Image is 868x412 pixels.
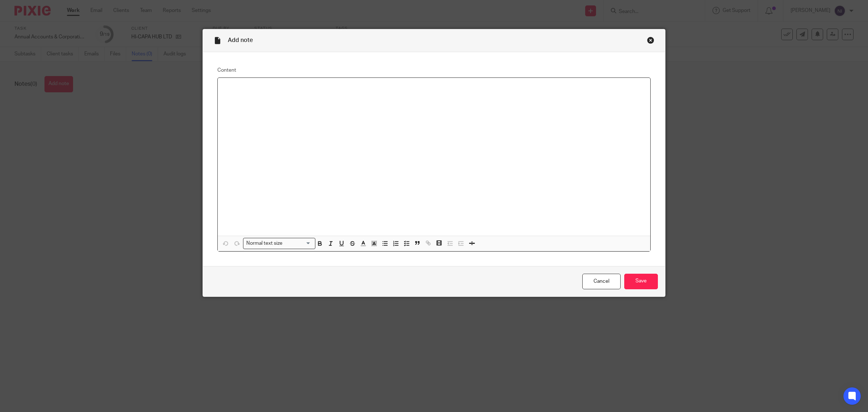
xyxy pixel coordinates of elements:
[647,37,654,44] div: Close this dialog window
[228,37,253,43] span: Add note
[285,240,311,247] input: Search for option
[582,274,621,289] a: Cancel
[217,67,651,74] label: Content
[243,238,315,249] div: Search for option
[245,240,284,247] span: Normal text size
[624,274,658,289] input: Save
